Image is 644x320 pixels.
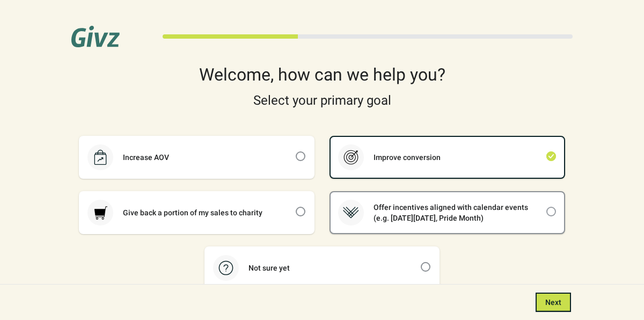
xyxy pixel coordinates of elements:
[545,298,561,307] span: Next
[536,293,571,312] button: Next
[113,207,272,218] div: Give back a portion of my sales to charity
[364,202,546,223] div: Offer incentives aligned with calendar events (e.g. [DATE][DATE], Pride Month)
[71,92,573,109] div: Select your primary goal
[113,152,179,163] div: Increase AOV
[239,263,299,273] div: Not sure yet
[71,66,573,83] div: Welcome, how can we help you?
[364,152,450,163] div: Improve conversion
